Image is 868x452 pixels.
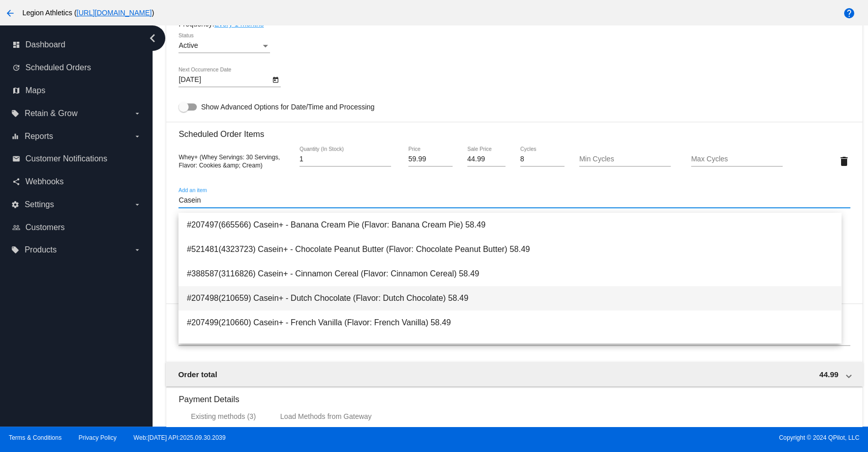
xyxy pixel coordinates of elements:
[178,41,198,49] span: Active
[11,246,19,254] i: local_offer
[4,7,16,19] mat-icon: arrow_back
[24,132,53,141] span: Reports
[25,86,45,95] span: Maps
[12,82,141,99] a: map Maps
[520,155,564,163] input: Cycles
[178,42,270,50] mat-select: Status
[12,223,20,232] i: people_outline
[178,196,850,205] input: Add an item
[191,412,256,420] div: Existing methods (3)
[467,155,506,163] input: Sale Price
[270,74,281,84] button: Open calendar
[134,434,226,441] a: Web:[DATE] API:2025.09.30.2039
[25,223,65,232] span: Customers
[22,9,154,17] span: Legion Athletics ( )
[24,200,54,209] span: Settings
[12,178,20,186] i: share
[178,122,850,139] h3: Scheduled Order Items
[79,434,117,441] a: Privacy Policy
[144,30,161,46] i: chevron_left
[25,63,91,72] span: Scheduled Orders
[133,201,141,209] i: arrow_drop_down
[12,174,141,190] a: share Webhooks
[819,370,839,379] span: 44.99
[178,370,217,379] span: Order total
[201,102,374,112] span: Show Advanced Options for Date/Time and Processing
[691,155,783,163] input: Max Cycles
[12,155,20,163] i: email
[187,286,833,310] span: #207498(210659) Casein+ - Dutch Chocolate (Flavor: Dutch Chocolate) 58.49
[12,219,141,236] a: people_outline Customers
[178,76,270,84] input: Next Occurrence Date
[300,155,391,163] input: Quantity (In Stock)
[12,87,20,95] i: map
[25,154,107,163] span: Customer Notifications
[280,412,372,420] div: Load Methods from Gateway
[443,434,859,441] span: Copyright © 2024 QPilot, LLC
[133,132,141,140] i: arrow_drop_down
[837,155,850,167] mat-icon: delete
[24,109,77,118] span: Retain & Grow
[166,362,862,386] mat-expansion-panel-header: Order total 44.99
[408,155,453,163] input: Price
[12,60,141,76] a: update Scheduled Orders
[12,64,20,72] i: update
[25,177,64,186] span: Webhooks
[77,9,152,17] a: [URL][DOMAIN_NAME]
[178,387,850,404] h3: Payment Details
[11,109,19,118] i: local_offer
[579,155,671,163] input: Min Cycles
[187,237,833,262] span: #521481(4323723) Casein+ - Chocolate Peanut Butter (Flavor: Chocolate Peanut Butter) 58.49
[11,201,19,209] i: settings
[25,40,65,49] span: Dashboard
[24,245,56,255] span: Products
[9,434,62,441] a: Terms & Conditions
[133,109,141,118] i: arrow_drop_down
[843,7,855,19] mat-icon: help
[12,41,20,49] i: dashboard
[12,151,141,167] a: email Customer Notifications
[187,213,833,237] span: #207497(665566) Casein+ - Banana Cream Pie (Flavor: Banana Cream Pie) 58.49
[187,335,833,359] span: #510059(4220788) Casein+ - Salted Caramel (Flavor: Salted Caramel) 58.49
[178,154,280,169] span: Whey+ (Whey Servings: 30 Servings, Flavor: Cookies &amp; Cream)
[187,262,833,286] span: #388587(3116826) Casein+ - Cinnamon Cereal (Flavor: Cinnamon Cereal) 58.49
[187,310,833,335] span: #207499(210660) Casein+ - French Vanilla (Flavor: French Vanilla) 58.49
[11,132,19,140] i: equalizer
[133,246,141,254] i: arrow_drop_down
[12,37,141,53] a: dashboard Dashboard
